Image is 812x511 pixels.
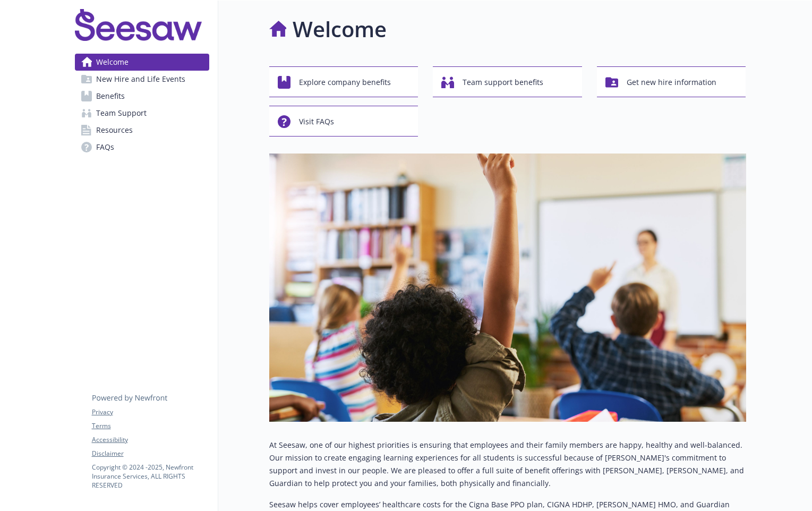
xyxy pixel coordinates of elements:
[96,88,125,105] span: Benefits
[269,439,746,490] p: At Seesaw, one of our highest priorities is ensuring that employees and their family members are ...
[299,112,334,132] span: Visit FAQs
[269,106,418,137] button: Visit FAQs
[433,66,582,97] button: Team support benefits
[75,71,209,88] a: New Hire and Life Events
[96,122,133,139] span: Resources
[269,154,746,422] img: overview page banner
[463,72,543,92] span: Team support benefits
[269,66,418,97] button: Explore company benefits
[92,421,209,431] a: Terms
[92,449,209,458] a: Disclaimer
[299,72,391,92] span: Explore company benefits
[75,54,209,71] a: Welcome
[96,139,114,156] span: FAQs
[96,71,185,88] span: New Hire and Life Events
[627,72,716,92] span: Get new hire information
[96,54,129,71] span: Welcome
[75,139,209,156] a: FAQs
[96,105,147,122] span: Team Support
[75,105,209,122] a: Team Support
[92,435,209,445] a: Accessibility
[597,66,746,97] button: Get new hire information
[75,88,209,105] a: Benefits
[92,407,209,417] a: Privacy
[75,122,209,139] a: Resources
[293,13,387,45] h1: Welcome
[92,463,209,490] p: Copyright © 2024 - 2025 , Newfront Insurance Services, ALL RIGHTS RESERVED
